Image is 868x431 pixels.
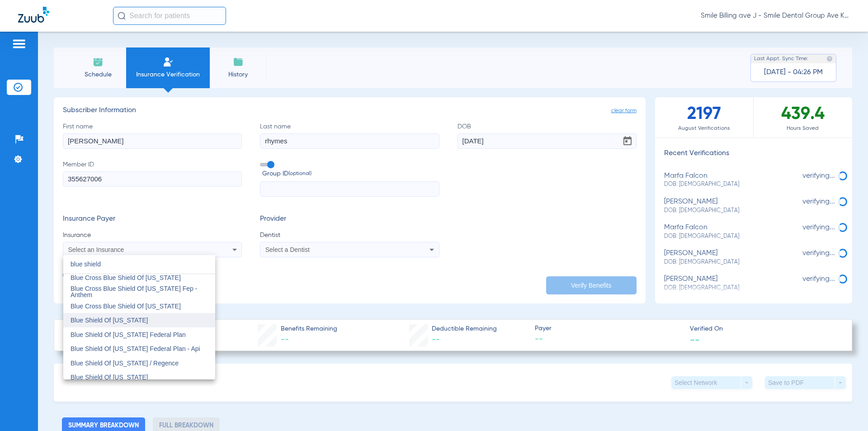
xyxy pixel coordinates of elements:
span: Blue Shield Of [US_STATE] [71,317,148,324]
input: dropdown search [63,255,215,274]
span: Blue Shield Of [US_STATE] Federal Plan [71,331,186,338]
span: Blue Cross Blue Shield Of [US_STATE] [71,303,181,310]
span: Blue Shield Of [US_STATE] / Regence [71,360,179,367]
span: Blue Cross Blue Shield Of [US_STATE] Fep - Anthem [71,285,197,298]
span: Blue Shield Of [US_STATE] [71,374,148,381]
span: Blue Shield Of [US_STATE] Federal Plan - Api [71,345,200,352]
iframe: Chat Widget [823,388,868,431]
span: Blue Cross Blue Shield Of [US_STATE] [71,274,181,281]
